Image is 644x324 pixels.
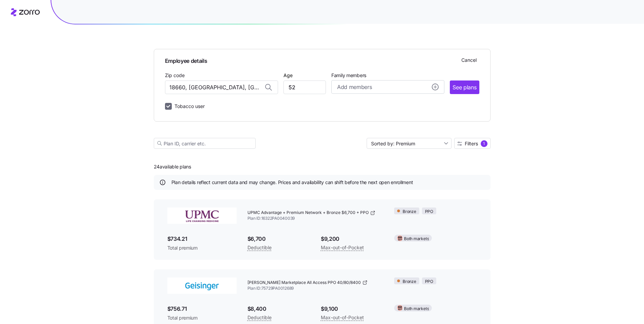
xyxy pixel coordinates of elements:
[337,83,372,91] span: Add members
[247,210,369,216] span: UPMC Advantage + Premium Network + Bronze $6,700 + PPO
[459,55,479,66] button: Cancel
[247,216,384,221] span: Plan ID: 16322PA0040039
[283,72,293,79] label: Age
[321,244,364,252] span: Max-out-of-Pocket
[425,209,433,215] span: PPO
[167,245,237,251] span: Total premium
[425,278,433,285] span: PPO
[165,80,278,94] input: Zip code
[461,57,477,64] span: Cancel
[453,83,476,92] span: See plans
[247,280,361,286] span: [PERSON_NAME] Marketplace All Access PPO 40/80/8400
[321,305,383,313] span: $9,100
[321,313,364,322] span: Max-out-of-Pocket
[167,235,237,243] span: $734.21
[247,305,310,313] span: $8,400
[404,306,429,312] span: Both markets
[321,235,383,243] span: $9,200
[247,286,384,291] span: Plan ID: 75729PA0012689
[172,102,205,110] label: Tobacco user
[247,313,272,322] span: Deductible
[167,314,237,321] span: Total premium
[331,72,444,79] span: Family members
[450,80,479,94] button: See plans
[432,84,439,90] svg: add icon
[247,244,272,252] span: Deductible
[404,236,429,242] span: Both markets
[154,138,256,149] input: Plan ID, carrier etc.
[283,80,326,94] input: Age
[165,72,185,79] label: Zip code
[171,179,413,186] span: Plan details reflect current data and may change. Prices and availability can shift before the ne...
[247,235,310,243] span: $6,700
[167,305,237,313] span: $756.71
[403,278,416,285] span: Bronze
[167,208,237,224] img: UPMC
[367,138,452,149] input: Sort by
[481,140,487,147] div: 1
[167,277,237,294] img: Geisinger
[403,209,416,215] span: Bronze
[454,138,491,149] button: Filters1
[154,163,191,170] span: 24 available plans
[165,55,207,65] span: Employee details
[465,141,478,146] span: Filters
[331,80,444,94] button: Add membersadd icon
